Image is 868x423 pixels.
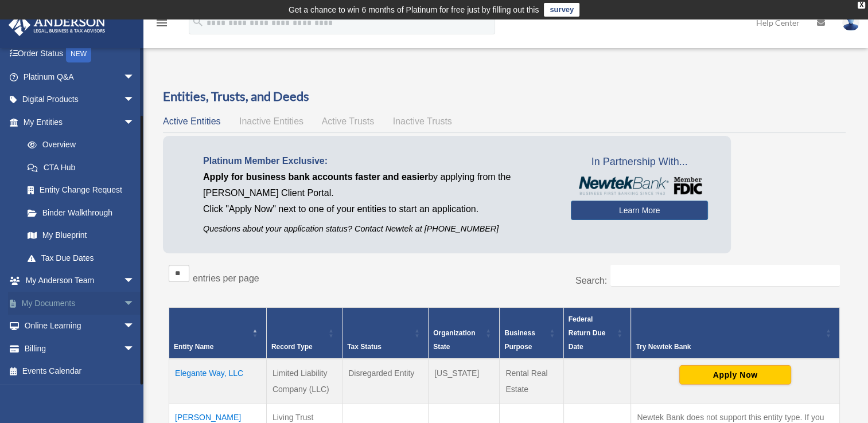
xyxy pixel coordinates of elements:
[636,340,822,354] div: Try Newtek Bank
[858,2,865,9] div: close
[8,111,146,134] a: My Entitiesarrow_drop_down
[66,45,91,62] div: NEW
[266,307,342,359] th: Record Type: Activate to sort
[322,116,375,126] span: Active Trusts
[16,224,146,247] a: My Blueprint
[500,307,563,359] th: Business Purpose: Activate to sort
[123,65,146,89] span: arrow_drop_down
[174,343,213,351] span: Entity Name
[239,116,303,126] span: Inactive Entities
[575,276,607,285] label: Search:
[8,315,152,338] a: Online Learningarrow_drop_down
[8,269,152,292] a: My Anderson Teamarrow_drop_down
[123,88,146,112] span: arrow_drop_down
[203,153,554,169] p: Platinum Member Exclusive:
[842,14,859,31] img: User Pic
[679,365,791,385] button: Apply Now
[347,343,382,351] span: Tax Status
[342,307,429,359] th: Tax Status: Activate to sort
[266,359,342,404] td: Limited Liability Company (LLC)
[504,329,535,351] span: Business Purpose
[16,156,146,179] a: CTA Hub
[203,201,554,217] p: Click "Apply Now" next to one of your entities to start an application.
[155,20,169,30] a: menu
[433,329,475,351] span: Organization State
[571,201,708,220] a: Learn More
[16,134,141,156] a: Overview
[123,337,146,361] span: arrow_drop_down
[169,307,267,359] th: Entity Name: Activate to invert sorting
[571,153,708,171] span: In Partnership With...
[203,172,428,182] span: Apply for business bank accounts faster and easier
[203,222,554,236] p: Questions about your application status? Contact Newtek at [PHONE_NUMBER]
[500,359,563,404] td: Rental Real Estate
[192,15,204,28] i: search
[577,177,702,195] img: NewtekBankLogoSM.png
[123,315,146,338] span: arrow_drop_down
[8,88,152,111] a: Digital Productsarrow_drop_down
[289,3,539,17] div: Get a chance to win 6 months of Platinum for free just by filling out this
[271,343,313,351] span: Record Type
[123,111,146,134] span: arrow_drop_down
[8,292,152,315] a: My Documentsarrow_drop_down
[203,169,554,201] p: by applying from the [PERSON_NAME] Client Portal.
[631,307,840,359] th: Try Newtek Bank : Activate to sort
[8,65,152,88] a: Platinum Q&Aarrow_drop_down
[342,359,429,404] td: Disregarded Entity
[393,116,452,126] span: Inactive Trusts
[544,3,579,17] a: survey
[8,337,152,360] a: Billingarrow_drop_down
[429,359,500,404] td: [US_STATE]
[16,179,146,202] a: Entity Change Request
[123,292,146,315] span: arrow_drop_down
[8,42,152,66] a: Order StatusNEW
[155,16,169,30] i: menu
[193,273,259,283] label: entries per page
[16,201,146,224] a: Binder Walkthrough
[5,14,109,36] img: Anderson Advisors Platinum Portal
[8,360,152,383] a: Events Calendar
[16,246,146,269] a: Tax Due Dates
[429,307,500,359] th: Organization State: Activate to sort
[169,359,267,404] td: Elegante Way, LLC
[569,315,606,351] span: Federal Return Due Date
[563,307,631,359] th: Federal Return Due Date: Activate to sort
[163,116,220,126] span: Active Entities
[123,269,146,293] span: arrow_drop_down
[163,88,846,105] h3: Entities, Trusts, and Deeds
